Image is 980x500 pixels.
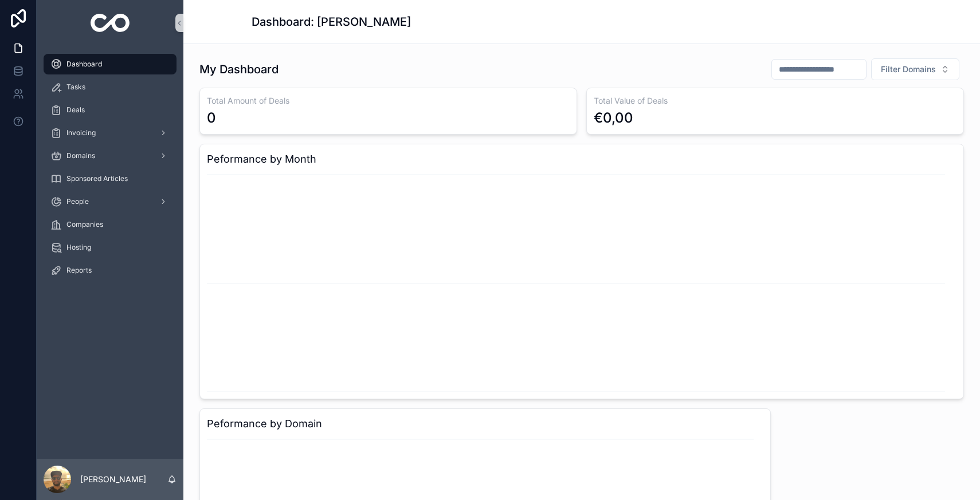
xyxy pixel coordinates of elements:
[207,151,957,167] h3: Peformance by Month
[207,416,763,432] h3: Peformance by Domain
[44,123,177,143] a: Invoicing
[66,174,128,183] span: Sponsored Articles
[66,220,103,229] span: Companies
[66,82,85,92] span: Tasks
[37,46,183,296] div: scrollable content
[44,145,177,166] a: Domains
[199,61,279,77] h1: My Dashboard
[66,128,96,137] span: Invoicing
[44,260,177,281] a: Reports
[66,266,92,275] span: Reports
[44,54,177,74] a: Dashboard
[252,14,411,30] h1: Dashboard: [PERSON_NAME]
[44,168,177,189] a: Sponsored Articles
[44,191,177,212] a: People
[80,474,146,485] p: [PERSON_NAME]
[44,77,177,97] a: Tasks
[594,95,957,107] h3: Total Value of Deals
[871,58,959,80] button: Select Button
[44,100,177,120] a: Deals
[66,243,91,252] span: Hosting
[66,151,95,160] span: Domains
[44,214,177,235] a: Companies
[594,109,633,127] div: €0,00
[66,105,85,115] span: Deals
[881,64,936,75] span: Filter Domains
[207,172,957,392] div: chart
[207,95,570,107] h3: Total Amount of Deals
[91,14,130,32] img: App logo
[44,237,177,258] a: Hosting
[207,109,216,127] div: 0
[66,197,89,206] span: People
[66,60,102,69] span: Dashboard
